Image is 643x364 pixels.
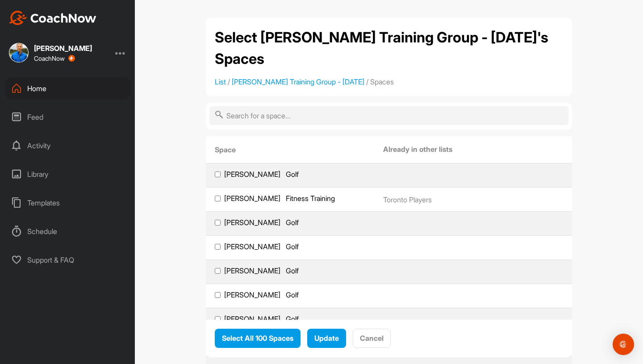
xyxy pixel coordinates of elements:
input: [PERSON_NAME] Golf [215,316,221,322]
label: [PERSON_NAME] Golf [215,266,365,276]
span: Select All 100 Spaces [222,334,293,343]
input: [PERSON_NAME] Fitness Training [215,196,221,201]
div: Activity [5,134,131,157]
a: [PERSON_NAME] Training Group - [DATE] [232,77,364,86]
button: Select All 100 Spaces [215,329,301,348]
input: [PERSON_NAME] Golf [215,292,221,298]
span: Space [215,145,236,154]
img: square_caba8ad5491583125e707ba7f055bd55.jpg [9,43,29,63]
td: Toronto Players [374,188,572,212]
h2: Select [PERSON_NAME] Training Group - [DATE]'s Spaces [215,27,563,70]
li: Spaces [370,76,394,87]
div: Library [5,163,131,185]
ol: / / [215,76,563,87]
label: [PERSON_NAME] Fitness Training [215,194,365,203]
label: [PERSON_NAME] Golf [215,314,365,324]
input: Search for a space... [209,106,568,125]
img: CoachNow [9,11,96,25]
label: [PERSON_NAME] Golf [215,242,365,251]
button: Update [307,329,346,348]
input: [PERSON_NAME] Golf [215,268,221,274]
div: Schedule [5,220,131,243]
input: [PERSON_NAME] Golf [215,244,221,250]
div: [PERSON_NAME] [34,45,92,52]
button: Cancel [353,329,391,348]
span: Cancel [360,334,384,343]
th: Already in other lists [374,136,572,163]
div: Feed [5,106,131,128]
input: [PERSON_NAME] Golf [215,220,221,226]
span: Update [314,334,339,343]
div: Templates [5,192,131,214]
div: CoachNow [34,55,75,62]
a: List [215,77,226,86]
label: [PERSON_NAME] Golf [215,218,365,227]
div: Home [5,77,131,100]
div: Support & FAQ [5,249,131,271]
label: [PERSON_NAME] Golf [215,290,365,300]
input: [PERSON_NAME] Golf [215,172,221,177]
label: [PERSON_NAME] Golf [215,170,365,179]
div: Open Intercom Messenger [613,334,634,355]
